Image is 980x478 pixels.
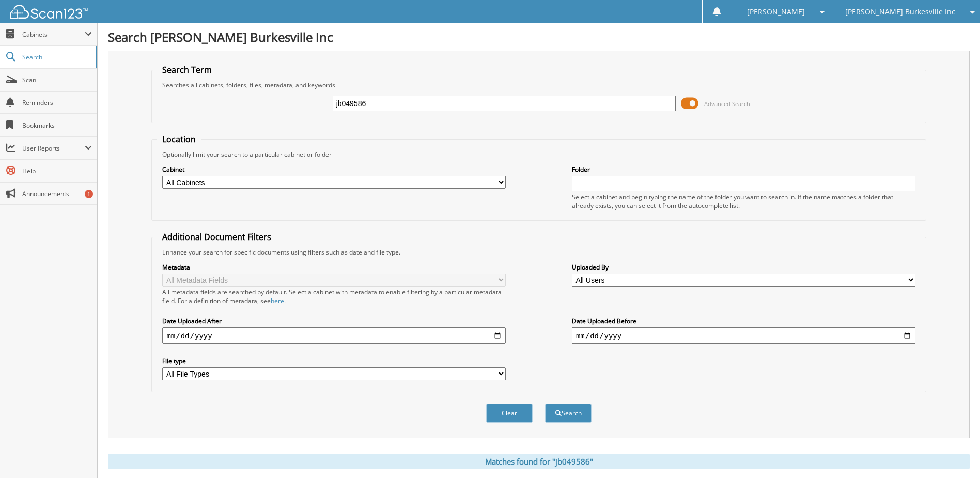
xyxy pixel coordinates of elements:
[157,231,276,243] legend: Additional Document Filters
[162,263,506,272] label: Metadata
[572,192,915,210] div: Select a cabinet and begin typing the name of the folder you want to search in. If the name match...
[10,5,88,19] img: scan123-logo-white.svg
[271,296,284,305] a: here
[22,76,92,84] span: Scan
[22,144,85,153] span: User Reports
[22,167,92,175] span: Help
[157,64,217,76] legend: Search Term
[22,30,85,39] span: Cabinets
[572,327,915,344] input: end
[162,327,506,344] input: start
[572,317,915,325] label: Date Uploaded Before
[22,189,92,198] span: Announcements
[162,288,506,305] div: All metadata fields are searched by default. Select a cabinet with metadata to enable filtering b...
[486,404,533,423] button: Clear
[704,100,750,108] span: Advanced Search
[157,81,920,89] div: Searches all cabinets, folders, files, metadata, and keywords
[22,53,90,62] span: Search
[157,133,201,145] legend: Location
[108,454,970,469] div: Matches found for "jb049586"
[572,165,915,174] label: Folder
[162,317,506,325] label: Date Uploaded After
[545,404,592,423] button: Search
[162,165,506,174] label: Cabinet
[162,356,506,365] label: File type
[108,28,970,46] h1: Search [PERSON_NAME] Burkesville Inc
[747,9,805,15] span: [PERSON_NAME]
[157,150,920,159] div: Optionally limit your search to a particular cabinet or folder
[845,9,955,15] span: [PERSON_NAME] Burkesville Inc
[85,190,93,198] div: 1
[22,98,92,107] span: Reminders
[157,248,920,257] div: Enhance your search for specific documents using filters such as date and file type.
[22,121,92,130] span: Bookmarks
[572,263,915,272] label: Uploaded By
